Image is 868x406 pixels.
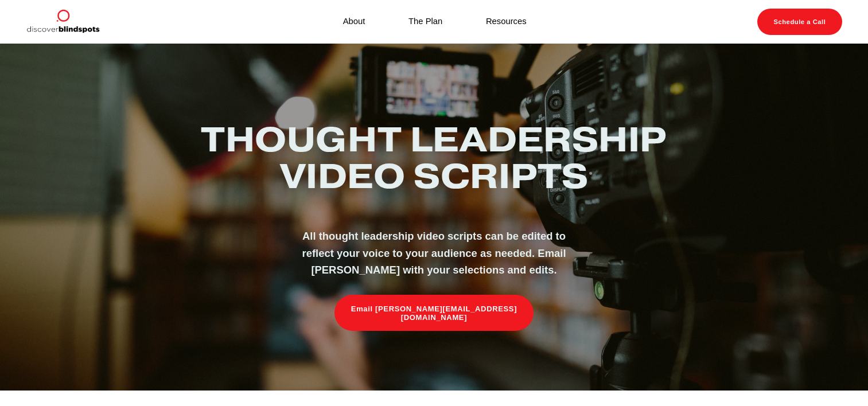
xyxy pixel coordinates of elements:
a: Email [PERSON_NAME][EMAIL_ADDRESS][DOMAIN_NAME] [334,295,534,331]
img: Discover Blind Spots [26,9,99,35]
a: The Plan [408,14,442,30]
a: Resources [486,14,527,30]
strong: All thought leadership video scripts can be edited to reflect your voice to your audience as need... [302,230,569,276]
a: About [343,14,365,30]
a: Schedule a Call [757,9,842,35]
h2: Thought Leadership Video Scripts [197,121,671,195]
